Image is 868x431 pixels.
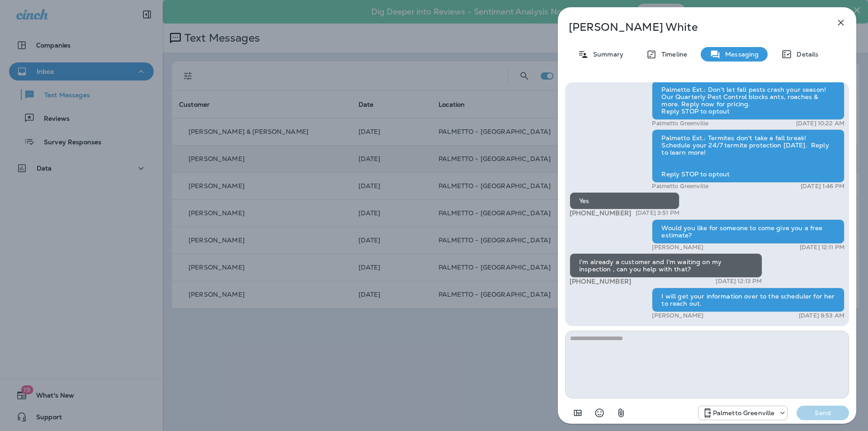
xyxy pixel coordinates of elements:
[716,278,762,285] p: [DATE] 12:13 PM
[713,409,775,417] p: Palmetto Greenville
[570,192,679,209] div: Yes
[721,51,759,58] p: Messaging
[652,183,708,190] p: Palmetto Greenville
[652,219,844,244] div: Would you like for someone to come give you a free estimate?
[652,120,708,127] p: Palmetto Greenville
[589,51,623,58] p: Summary
[792,51,818,58] p: Details
[796,120,844,127] p: [DATE] 10:22 AM
[800,244,844,251] p: [DATE] 12:11 PM
[799,312,844,319] p: [DATE] 8:53 AM
[652,129,844,183] div: Palmetto Ext.: Termites don't take a fall break! Schedule your 24/7 termite protection [DATE]. Re...
[652,81,844,120] div: Palmetto Ext.: Don't let fall pests crash your season! Our Quarterly Pest Control blocks ants, ro...
[657,51,687,58] p: Timeline
[801,183,844,190] p: [DATE] 1:46 PM
[698,407,788,418] div: +1 (864) 385-1074
[652,288,844,312] div: I will get your information over to the scheduler for her to reach out.
[590,404,609,422] button: Select an emoji
[569,21,816,33] p: [PERSON_NAME] White
[652,244,703,251] p: [PERSON_NAME]
[569,404,587,422] button: Add in a premade template
[652,312,703,319] p: [PERSON_NAME]
[636,209,679,217] p: [DATE] 3:51 PM
[570,209,631,217] span: [PHONE_NUMBER]
[570,277,631,285] span: [PHONE_NUMBER]
[570,253,762,278] div: I'm already a customer and I'm waiting on my inspection , can you help with that?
